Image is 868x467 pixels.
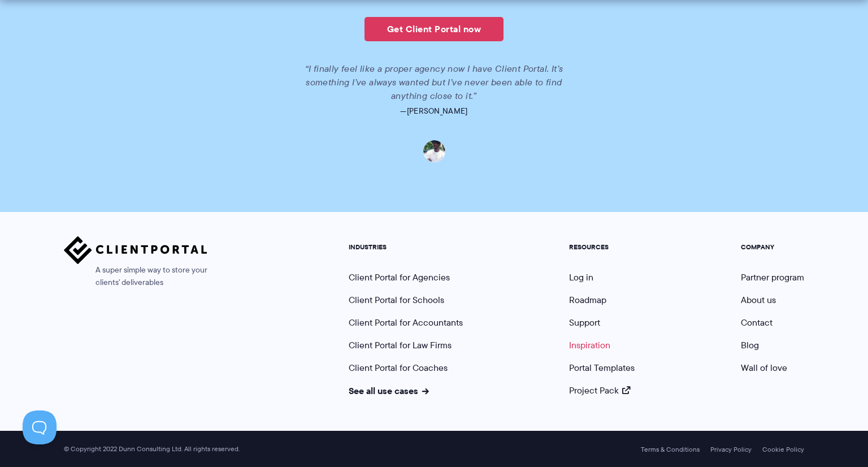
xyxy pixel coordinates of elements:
a: Project Pack [569,384,630,397]
a: Log in [569,271,593,284]
a: Privacy Policy [710,446,752,453]
iframe: Toggle Customer Support [23,410,57,444]
p: “I finally feel like a proper agency now I have Client Portal. It’s something I’ve always wanted ... [290,62,578,103]
a: Client Portal for Accountants [349,316,463,329]
p: —[PERSON_NAME] [117,103,752,119]
a: Terms & Conditions [641,446,700,453]
a: Portal Templates [569,361,635,374]
span: A super simple way to store your clients' deliverables [64,264,207,289]
a: Cookie Policy [762,446,804,453]
a: Roadmap [569,293,606,306]
h5: INDUSTRIES [349,243,463,251]
a: Client Portal for Law Firms [349,339,452,352]
h5: COMPANY [741,243,804,251]
a: Get Client Portal now [364,17,504,41]
a: See all use cases [349,384,429,397]
a: Client Portal for Coaches [349,361,448,374]
a: Client Portal for Schools [349,293,444,306]
h5: RESOURCES [569,243,635,251]
a: About us [741,293,776,306]
a: Partner program [741,271,804,284]
a: Support [569,316,600,329]
a: Client Portal for Agencies [349,271,450,284]
a: Inspiration [569,339,610,352]
a: Blog [741,339,759,352]
span: © Copyright 2022 Dunn Consulting Ltd. All rights reserved. [58,445,245,453]
a: Wall of love [741,361,787,374]
a: Contact [741,316,772,329]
